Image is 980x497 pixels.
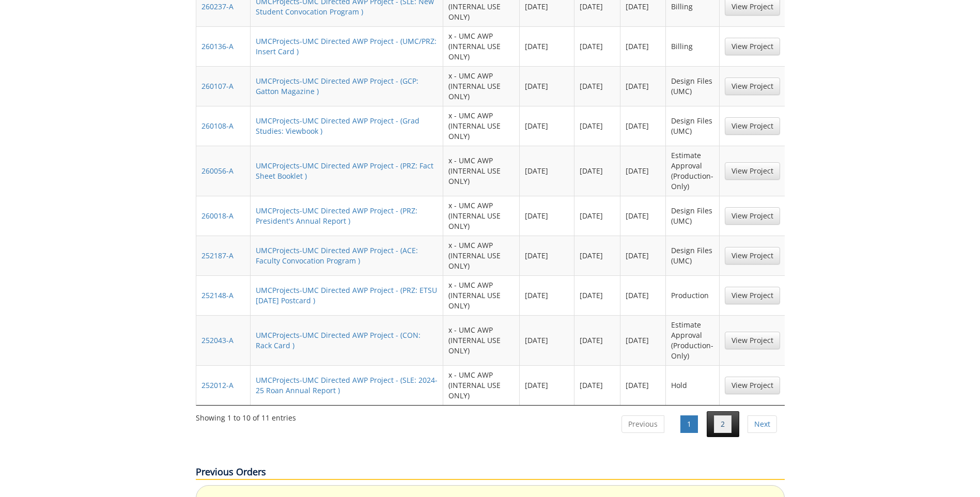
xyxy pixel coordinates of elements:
td: Design Files (UMC) [666,106,719,146]
td: [DATE] [520,146,574,196]
a: 260108-A [201,121,234,131]
td: Design Files (UMC) [666,236,719,275]
div: Showing 1 to 10 of 11 entries [196,409,296,423]
td: x - UMC AWP (INTERNAL USE ONLY) [443,315,520,365]
td: [DATE] [574,196,620,236]
td: [DATE] [574,66,620,106]
td: [DATE] [620,365,666,405]
a: UMCProjects-UMC Directed AWP Project - (Grad Studies: Viewbook ) [256,116,419,136]
td: [DATE] [574,315,620,365]
a: 260107-A [201,81,234,91]
td: [DATE] [520,315,574,365]
a: View Project [725,77,780,95]
td: [DATE] [574,146,620,196]
td: [DATE] [574,275,620,315]
a: UMCProjects-UMC Directed AWP Project - (ACE: Faculty Convocation Program ) [256,245,418,266]
td: x - UMC AWP (INTERNAL USE ONLY) [443,236,520,275]
a: View Project [725,38,780,55]
a: UMCProjects-UMC Directed AWP Project - (PRZ: President's Annual Report ) [256,206,417,226]
td: Billing [666,26,719,66]
a: UMCProjects-UMC Directed AWP Project - (CON: Rack Card ) [256,330,421,350]
td: [DATE] [620,315,666,365]
a: View Project [725,287,780,304]
td: [DATE] [520,106,574,146]
td: [DATE] [520,236,574,275]
a: 260237-A [201,2,234,11]
a: Next [748,415,777,433]
td: Design Files (UMC) [666,196,719,236]
a: UMCProjects-UMC Directed AWP Project - (GCP: Gatton Magazine ) [256,76,418,96]
td: Hold [666,365,719,405]
p: Previous Orders [196,465,785,480]
a: View Project [725,162,780,180]
a: View Project [725,207,780,225]
td: [DATE] [574,106,620,146]
a: View Project [725,332,780,349]
a: UMCProjects-UMC Directed AWP Project - (PRZ: Fact Sheet Booklet ) [256,161,433,181]
td: x - UMC AWP (INTERNAL USE ONLY) [443,106,520,146]
a: 252148-A [201,290,234,300]
td: [DATE] [520,196,574,236]
a: 2 [714,415,732,433]
td: [DATE] [620,275,666,315]
td: x - UMC AWP (INTERNAL USE ONLY) [443,66,520,106]
a: 252012-A [201,380,234,390]
a: View Project [725,117,780,135]
td: x - UMC AWP (INTERNAL USE ONLY) [443,196,520,236]
td: [DATE] [620,146,666,196]
td: [DATE] [574,365,620,405]
a: 260136-A [201,41,234,51]
td: [DATE] [520,365,574,405]
a: 1 [680,415,698,433]
td: [DATE] [520,66,574,106]
a: UMCProjects-UMC Directed AWP Project - (UMC/PRZ: Insert Card ) [256,36,437,56]
a: UMCProjects-UMC Directed AWP Project - (SLE: 2024-25 Roan Annual Report ) [256,375,438,395]
td: [DATE] [620,106,666,146]
a: UMCProjects-UMC Directed AWP Project - (PRZ: ETSU [DATE] Postcard ) [256,285,437,305]
td: [DATE] [620,236,666,275]
td: Production [666,275,719,315]
td: [DATE] [574,236,620,275]
td: x - UMC AWP (INTERNAL USE ONLY) [443,365,520,405]
td: [DATE] [620,66,666,106]
a: Previous [621,415,664,433]
td: [DATE] [520,26,574,66]
a: View Project [725,247,780,265]
td: Estimate Approval (Production-Only) [666,146,719,196]
a: View Project [725,377,780,394]
a: 252043-A [201,335,234,345]
td: [DATE] [574,26,620,66]
td: Estimate Approval (Production-Only) [666,315,719,365]
td: x - UMC AWP (INTERNAL USE ONLY) [443,146,520,196]
a: 252187-A [201,251,234,260]
a: 260018-A [201,211,234,221]
td: [DATE] [620,26,666,66]
td: [DATE] [620,196,666,236]
td: Design Files (UMC) [666,66,719,106]
td: x - UMC AWP (INTERNAL USE ONLY) [443,275,520,315]
td: [DATE] [520,275,574,315]
td: x - UMC AWP (INTERNAL USE ONLY) [443,26,520,66]
a: 260056-A [201,166,234,176]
